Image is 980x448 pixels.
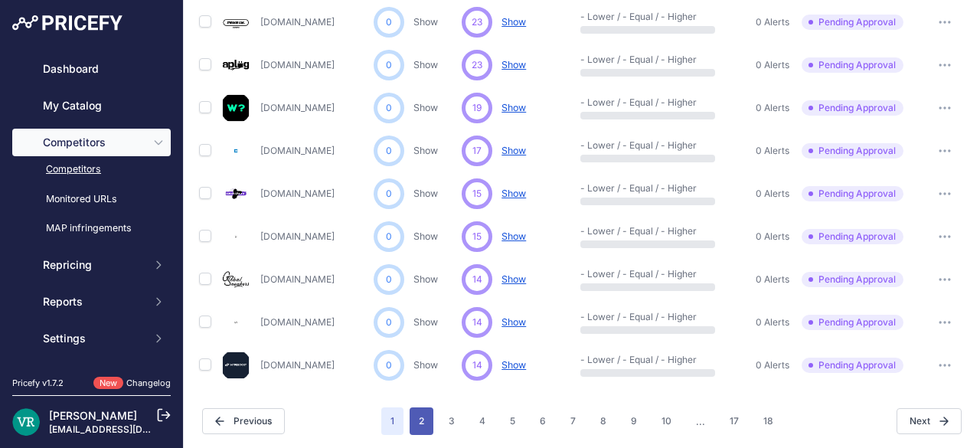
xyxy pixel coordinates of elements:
[202,408,285,434] span: Previous
[12,215,171,242] a: MAP infringements
[12,92,171,119] a: My Catalog
[413,145,438,156] a: Show
[49,409,137,422] a: [PERSON_NAME]
[580,225,678,237] p: - Lower / - Equal / - Higher
[439,407,464,435] button: Go to page 3
[413,316,438,328] a: Show
[260,273,335,285] a: [DOMAIN_NAME]
[413,102,438,113] a: Show
[501,273,526,285] span: Show
[12,129,171,156] button: Competitors
[756,316,789,329] span: 0 Alerts
[580,139,678,152] p: - Lower / - Equal / - Higher
[410,407,433,435] button: Go to page 2
[43,135,143,150] span: Competitors
[756,188,789,200] span: 0 Alerts
[413,273,438,285] a: Show
[802,229,903,244] span: Pending Approval
[386,15,392,29] span: 0
[580,11,678,23] p: - Lower / - Equal / - Higher
[386,187,392,201] span: 0
[580,354,678,366] p: - Lower / - Equal / - Higher
[260,359,335,371] a: [DOMAIN_NAME]
[591,407,616,435] button: Go to page 8
[802,15,903,30] span: Pending Approval
[12,55,171,83] a: Dashboard
[12,361,171,389] button: My Account
[756,359,789,371] span: 0 Alerts
[413,16,438,28] a: Show
[756,59,789,71] span: 0 Alerts
[580,54,678,66] p: - Lower / - Equal / - Higher
[501,316,526,328] span: Show
[413,359,438,371] a: Show
[472,316,482,329] span: 14
[260,102,335,113] a: [DOMAIN_NAME]
[756,273,789,286] span: 0 Alerts
[756,16,789,28] span: 0 Alerts
[531,407,555,435] button: Go to page 6
[472,15,482,29] span: 23
[12,288,171,316] button: Reports
[501,102,526,113] span: Show
[386,144,392,158] span: 0
[260,316,335,328] a: [DOMAIN_NAME]
[43,331,143,346] span: Settings
[12,377,64,390] div: Pricefy v1.7.2
[260,145,335,156] a: [DOMAIN_NAME]
[386,358,392,372] span: 0
[501,188,526,199] span: Show
[802,186,903,201] span: Pending Approval
[126,378,171,388] a: Changelog
[260,231,335,242] a: [DOMAIN_NAME]
[580,311,678,323] p: - Lower / - Equal / - Higher
[501,407,524,435] button: Go to page 5
[386,101,392,115] span: 0
[93,377,123,390] span: New
[260,16,335,28] a: [DOMAIN_NAME]
[720,407,748,435] button: Go to page 17
[12,325,171,352] button: Settings
[472,273,482,286] span: 14
[413,188,438,199] a: Show
[12,186,171,213] a: Monitored URLs
[472,58,482,72] span: 23
[413,231,438,242] a: Show
[802,143,903,159] span: Pending Approval
[260,59,335,70] a: [DOMAIN_NAME]
[501,16,526,28] span: Show
[386,273,392,286] span: 0
[386,58,392,72] span: 0
[652,407,681,435] button: Go to page 10
[386,316,392,329] span: 0
[12,156,171,183] a: Competitors
[472,101,482,115] span: 19
[472,230,482,244] span: 15
[12,15,122,31] img: Pricefy Logo
[754,407,782,435] button: Go to page 18
[802,358,903,373] span: Pending Approval
[413,59,438,70] a: Show
[470,407,495,435] button: Go to page 4
[472,358,482,372] span: 14
[49,423,209,435] a: [EMAIL_ADDRESS][DOMAIN_NAME]
[501,145,526,156] span: Show
[802,315,903,330] span: Pending Approval
[381,407,403,435] span: 1
[580,96,678,109] p: - Lower / - Equal / - Higher
[687,407,714,435] span: ...
[43,294,143,309] span: Reports
[386,230,392,244] span: 0
[756,145,789,157] span: 0 Alerts
[472,144,482,158] span: 17
[501,359,526,371] span: Show
[756,102,789,114] span: 0 Alerts
[802,100,903,116] span: Pending Approval
[756,231,789,243] span: 0 Alerts
[472,187,482,201] span: 15
[501,59,526,70] span: Show
[12,251,171,279] button: Repricing
[802,57,903,73] span: Pending Approval
[561,407,585,435] button: Go to page 7
[43,368,143,383] span: My Account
